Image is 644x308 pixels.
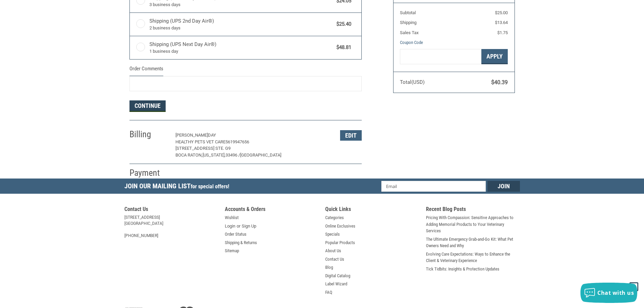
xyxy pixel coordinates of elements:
[191,183,229,190] span: for special offers!
[495,20,508,25] span: $13.64
[400,20,416,25] span: Shipping
[124,179,233,196] h5: Join Our Mailing List
[491,79,508,86] span: $40.39
[175,139,225,144] span: Healthy Pets Vet Care
[333,44,352,51] span: $48.81
[325,223,355,230] a: Online Exclusives
[325,247,341,254] a: About Us
[225,152,240,158] span: 33496 /
[208,133,216,138] span: Day
[149,41,333,55] span: Shipping (UPS Next Day Air®)
[124,214,218,239] address: [STREET_ADDRESS] [GEOGRAPHIC_DATA] [PHONE_NUMBER]
[400,10,416,15] span: Subtotal
[202,152,225,158] span: [US_STATE],
[149,1,333,8] span: 3 business days
[325,281,347,287] a: Label Wizard
[325,206,419,214] h5: Quick Links
[149,17,333,31] span: Shipping (UPS 2nd Day Air®)
[233,223,244,230] span: or
[597,289,634,297] span: Chat with us
[325,256,344,263] a: Contact Us
[381,181,486,192] input: Email
[225,139,249,144] span: 5619947656
[325,264,333,271] a: Blog
[124,206,218,214] h5: Contact Us
[175,146,231,151] span: [STREET_ADDRESS] Ste. G9
[225,247,239,254] a: Sitemap
[325,273,350,279] a: Digital Catalog
[426,236,520,249] a: The Ultimate Emergency Grab-and-Go Kit: What Pet Owners Need and Why
[325,239,355,246] a: Popular Products
[225,206,319,214] h5: Accounts & Orders
[225,223,235,230] a: Login
[400,79,425,85] span: Total (USD)
[240,152,281,158] span: [GEOGRAPHIC_DATA]
[426,251,520,264] a: Evolving Care Expectations: Ways to Enhance the Client & Veterinary Experience
[426,266,499,273] a: Tick Tidbits: Insights & Protection Updates
[129,167,169,179] h2: Payment
[129,100,166,112] button: Continue
[129,65,163,76] legend: Order Comments
[340,130,362,141] button: Edit
[149,48,333,55] span: 1 business day
[325,289,332,296] a: FAQ
[129,129,169,140] h2: Billing
[225,239,257,246] a: Shipping & Returns
[426,214,520,234] a: Pricing With Compassion: Sensitive Approaches to Adding Memorial Products to Your Veterinary Serv...
[426,206,520,214] h5: Recent Blog Posts
[242,223,256,230] a: Sign Up
[400,40,423,45] a: Coupon Code
[225,214,239,221] a: Wishlist
[149,25,333,31] span: 2 business days
[175,133,208,138] span: [PERSON_NAME]
[333,20,352,28] span: $25.40
[325,231,340,238] a: Specials
[175,152,202,158] span: Boca Raton,
[225,231,246,238] a: Order Status
[495,10,508,15] span: $25.00
[400,30,419,35] span: Sales Tax
[487,181,520,192] input: Join
[580,283,637,303] button: Chat with us
[481,49,508,64] button: Apply
[400,49,481,64] input: Gift Certificate or Coupon Code
[497,30,508,35] span: $1.75
[325,214,344,221] a: Categories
